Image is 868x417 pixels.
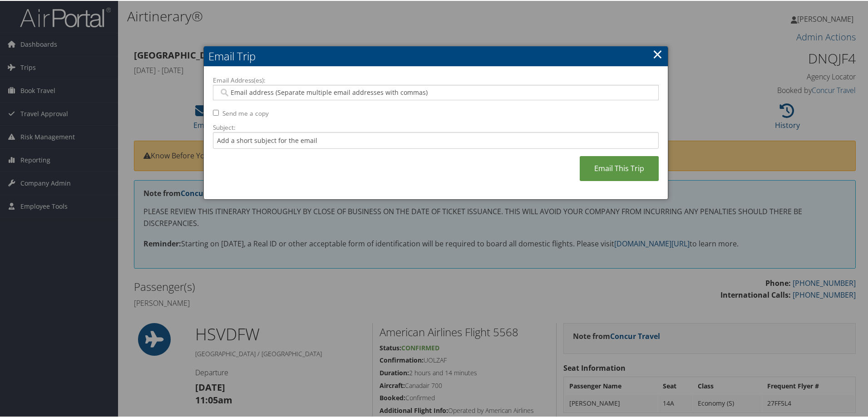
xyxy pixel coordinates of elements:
[222,108,269,117] label: Send me a copy
[213,75,659,84] label: Email Address(es):
[652,44,663,62] a: ×
[213,131,659,148] input: Add a short subject for the email
[213,122,659,131] label: Subject:
[219,87,652,96] input: Email address (Separate multiple email addresses with commas)
[580,155,659,180] a: Email This Trip
[204,45,668,65] h2: Email Trip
